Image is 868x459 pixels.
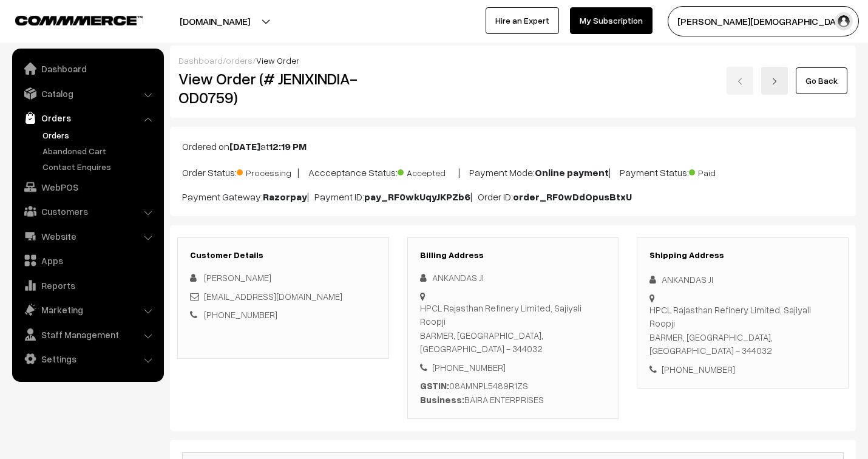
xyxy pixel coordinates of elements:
[689,163,750,179] span: Paid
[229,140,260,152] b: [DATE]
[649,362,836,376] div: [PHONE_NUMBER]
[486,7,559,34] a: Hire an Expert
[182,189,844,204] p: Payment Gateway: | Payment ID: | Order ID:
[420,301,606,356] div: HPCL Rajasthan Refinery Limited, Sajiyali Roopji BARMER, [GEOGRAPHIC_DATA], [GEOGRAPHIC_DATA] - 3...
[178,55,223,66] a: Dashboard
[420,379,606,406] div: 08AMNPL5489R1ZS BAIRA ENTERPRISES
[204,309,277,320] a: [PHONE_NUMBER]
[649,303,836,358] div: HPCL Rajasthan Refinery Limited, Sajiyali Roopji BARMER, [GEOGRAPHIC_DATA], [GEOGRAPHIC_DATA] - 3...
[204,291,342,302] a: [EMAIL_ADDRESS][DOMAIN_NAME]
[15,200,160,222] a: Customers
[15,299,160,321] a: Marketing
[15,274,160,296] a: Reports
[15,348,160,370] a: Settings
[237,163,297,179] span: Processing
[39,160,160,173] a: Contact Enquires
[771,78,778,85] img: right-arrow.png
[15,324,160,345] a: Staff Management
[39,129,160,141] a: Orders
[420,250,606,260] h3: Billing Address
[263,191,307,203] b: Razorpay
[137,6,293,36] button: [DOMAIN_NAME]
[570,7,653,34] a: My Subscription
[796,67,847,94] a: Go Back
[178,69,389,107] h2: View Order (# JENIXINDIA-OD0759)
[420,361,606,375] div: [PHONE_NUMBER]
[256,55,299,66] span: View Order
[15,83,160,104] a: Catalog
[178,54,847,67] div: / /
[649,273,836,287] div: ANKANDAS JI
[420,394,464,405] b: Business:
[39,144,160,157] a: Abandoned Cart
[182,163,844,180] p: Order Status: | Accceptance Status: | Payment Mode: | Payment Status:
[15,16,143,25] img: COMMMERCE
[204,272,271,283] span: [PERSON_NAME]
[15,12,121,27] a: COMMMERCE
[668,6,859,36] button: [PERSON_NAME][DEMOGRAPHIC_DATA]
[15,107,160,129] a: Orders
[398,163,458,179] span: Accepted
[182,139,844,154] p: Ordered on at
[420,271,606,285] div: ANKANDAS JI
[15,58,160,80] a: Dashboard
[835,12,853,30] img: user
[420,380,449,391] b: GSTIN:
[15,176,160,198] a: WebPOS
[190,250,376,260] h3: Customer Details
[513,191,632,203] b: order_RF0wDdOpusBtxU
[649,250,836,260] h3: Shipping Address
[269,140,307,152] b: 12:19 PM
[15,225,160,247] a: Website
[364,191,470,203] b: pay_RF0wkUqyJKPZb6
[535,166,609,178] b: Online payment
[15,250,160,271] a: Apps
[226,55,253,66] a: orders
